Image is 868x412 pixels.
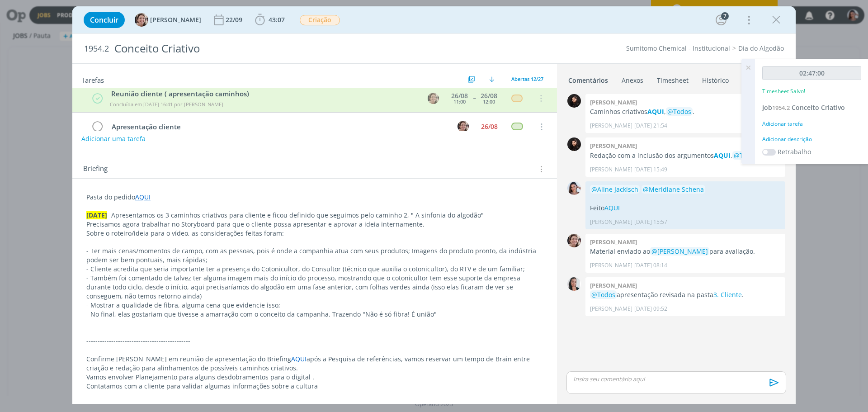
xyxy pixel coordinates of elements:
[590,166,632,174] p: [PERSON_NAME]
[108,89,419,99] div: Reunião cliente ( apresentação caminhos)
[150,17,201,23] span: [PERSON_NAME]
[451,93,468,99] div: 26/08
[591,290,615,299] span: @Todos
[714,13,728,27] button: 7
[481,93,497,99] div: 26/08
[269,15,285,24] span: 43:07
[135,13,148,27] img: A
[84,12,125,28] button: Concluir
[86,246,543,265] p: - Ter mais cenas/momentos de campo, com as pessoas, pois é onde a companhia atua com seus produto...
[511,76,543,82] span: Abertas 12/27
[291,355,307,363] a: AQUI
[489,76,495,82] img: arrow-down.svg
[762,103,845,112] a: Job1954.2Conceito Criativo
[772,104,790,112] span: 1954.2
[634,166,667,174] span: [DATE] 15:49
[108,121,449,133] div: Apresentação cliente
[590,261,632,270] p: [PERSON_NAME]
[83,163,108,175] span: Briefing
[702,72,729,85] a: Histórico
[86,220,543,229] p: Precisamos agora trabalhar no Storyboard para que o cliente possa apresentar e aprovar a ideia in...
[456,120,470,133] button: A
[651,247,708,256] span: @[PERSON_NAME]
[86,310,543,319] p: - No final, elas gostariam que tivesse a amarração com o conceito da campanha. Trazendo "Não é só...
[626,44,730,52] a: Sumitomo Chemical - Institucional
[226,17,244,23] div: 22/09
[453,99,466,104] div: 11:00
[86,265,543,274] p: - Cliente acredita que seria importante ter a presença do Cotonicultor, do Consultor (técnico que...
[86,373,543,382] p: Vamos envolver Planejamento para alguns desdobramentos para o digital .
[590,151,781,160] p: Redação com a inclusão dos argumentos , .
[667,107,691,116] span: @Todos
[253,13,287,27] button: 43:07
[86,355,543,373] p: Confirme [PERSON_NAME] em reunião de apresentação do Briefing após a Pesquisa de referências, vam...
[86,211,107,219] strong: [DATE]
[634,305,667,313] span: [DATE] 09:52
[90,16,118,24] span: Concluir
[714,151,731,160] a: AQUI
[762,135,861,143] div: Adicionar descrição
[762,87,805,95] p: Timesheet Salvo!
[86,382,543,391] p: Contatamos com a cliente para validar algumas informações sobre a cultura
[590,281,637,289] b: [PERSON_NAME]
[590,98,637,106] b: [PERSON_NAME]
[590,305,632,313] p: [PERSON_NAME]
[86,229,543,238] p: Sobre o roteiro/ideia para o vídeo, as considerações feitas foram:
[738,44,784,52] a: Dia do Algodão
[590,218,632,226] p: [PERSON_NAME]
[634,261,667,270] span: [DATE] 08:14
[721,12,729,20] div: 7
[590,204,781,213] p: Feito
[713,290,742,299] a: 3. Cliente
[86,301,543,310] p: - Mostrar a qualidade de fibra, alguma cena que evidencie isso;
[762,120,861,128] div: Adicionar tarefa
[590,290,781,299] p: apresentação revisada na pasta .
[481,123,498,130] div: 26/08
[81,74,104,85] span: Tarefas
[111,38,489,60] div: Conceito Criativo
[568,72,609,85] a: Comentários
[300,15,340,25] span: Criação
[590,107,781,116] p: Caminhos criativos , .
[778,147,811,156] label: Retrabalho
[567,181,581,195] img: N
[135,13,201,27] button: A[PERSON_NAME]
[590,142,637,150] b: [PERSON_NAME]
[86,211,543,220] p: - Apresentamos os 3 caminhos criativos para cliente e ficou definido que seguimos pelo caminho 2,...
[483,99,495,104] div: 12:00
[86,193,543,202] p: Pasta do pedido
[647,107,664,116] a: AQUI
[590,247,781,256] p: Material enviado ao para avaliação.
[81,131,146,147] button: Adicionar uma tarefa
[567,234,581,247] img: A
[792,103,845,112] span: Conceito Criativo
[84,44,109,54] span: 1954.2
[135,193,151,201] a: AQUI
[604,204,620,212] a: AQUI
[86,336,543,346] p: ----------------------------------------------
[567,277,581,291] img: C
[299,14,340,26] button: Criação
[567,137,581,151] img: L
[590,122,632,130] p: [PERSON_NAME]
[622,76,643,85] div: Anexos
[473,95,476,101] span: --
[110,101,223,108] span: Concluída em [DATE] 16:41 por [PERSON_NAME]
[634,122,667,130] span: [DATE] 21:54
[734,151,758,160] span: @Todos
[634,218,667,226] span: [DATE] 15:57
[567,94,581,108] img: L
[591,185,638,194] span: @Aline Jackisch
[72,6,796,404] div: dialog
[590,238,637,246] b: [PERSON_NAME]
[86,274,543,301] p: - Também foi comentado de talvez ter alguma imagem mais do início do processo, mostrando que o co...
[458,121,469,132] img: A
[656,72,689,85] a: Timesheet
[643,185,704,194] span: @Meridiane Schena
